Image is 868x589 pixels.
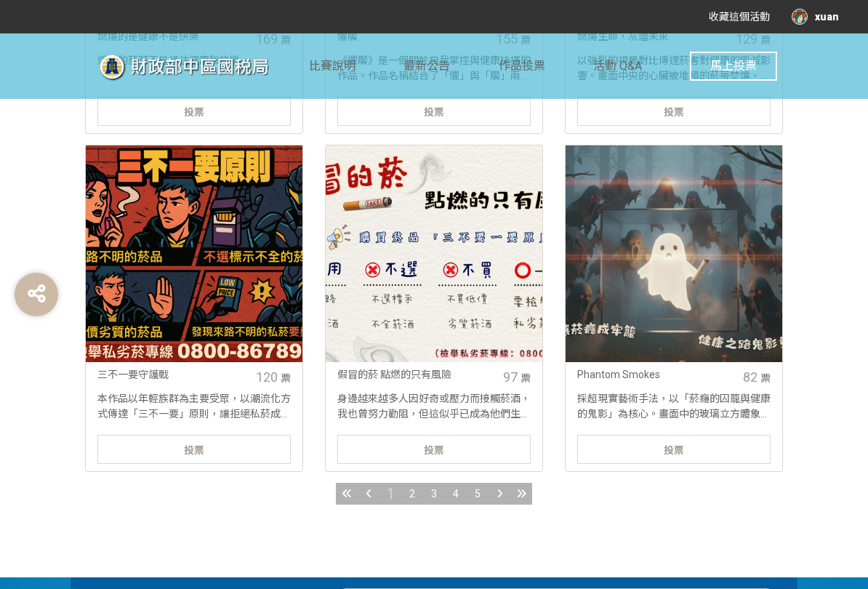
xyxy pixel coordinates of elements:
[499,59,545,73] span: 作品投票
[326,391,542,420] div: 身邊越來越多人因好奇或壓力而接觸菸酒，我也曾努力勸阻，但這似乎已成為他們生活的一部分，既然無法完全避免，希望他們不要因為貪便宜而購買來源不明的私菸，進而造成更嚴重的健康風險。假冒菸品除了品質低劣...
[664,444,684,456] span: 投票
[184,106,204,118] span: 投票
[91,49,309,85] img: 「拒菸新世界 AI告訴你」防制菸品稅捐逃漏 徵件比賽
[325,145,543,472] a: 假冒的菸 點燃的只有風險97票身邊越來越多人因好奇或壓力而接觸菸酒，我也曾努力勸阻，但這似乎已成為他們生活的一部分，既然無法完全避免，希望他們不要因為貪便宜而購買來源不明的私菸，進而造成更嚴重的...
[184,444,204,456] span: 投票
[309,33,355,99] a: 比賽說明
[709,11,770,23] span: 收藏這個活動
[281,372,291,384] span: 票
[499,33,545,99] a: 作品投票
[453,488,459,500] span: 4
[664,106,684,118] span: 投票
[85,145,303,472] a: 三不一要守護戰120票本作品以年輕族群為主要受眾，以潮流化方式傳達「三不一要」原則，讓拒絕私菸成為一場反叛行動與正義宣言。設計融合街頭塗鴉、科幻元素與美式漫畫張力，透過鮮豔色彩營造「誘惑 vs....
[760,372,771,384] span: 票
[409,488,415,500] span: 2
[309,59,355,73] span: 比賽說明
[256,369,278,385] span: 120
[593,59,642,73] span: 活動 Q&A
[424,444,444,456] span: 投票
[403,33,450,99] a: 最新公告
[97,367,252,382] div: 三不一要守護戰
[593,33,642,99] a: 活動 Q&A
[503,369,518,385] span: 97
[403,59,450,73] span: 最新公告
[387,485,395,502] span: 1
[690,52,777,81] button: 馬上投票
[566,391,782,420] div: 採超現實藝術手法，以「菸癮的囚籠與健康的鬼影」為核心。畫面中的玻璃立方體象徵吸菸者被菸癮隔絕的「囚籠」；內部迷於香菸的小幽靈，代表對尼古丁的依賴。立方體外環繞著陰森的幽靈群，具象化吸菸帶來的健康...
[710,59,757,73] span: 馬上投票
[565,145,783,472] a: Phantom Smokes82票採超現實藝術手法，以「菸癮的囚籠與健康的鬼影」為核心。畫面中的玻璃立方體象徵吸菸者被菸癮隔絕的「囚籠」；內部迷於香菸的小幽靈，代表對尼古丁的依賴。立方體外環繞著...
[86,391,302,420] div: 本作品以年輕族群為主要受眾，以潮流化方式傳達「三不一要」原則，讓拒絕私菸成為一場反叛行動與正義宣言。設計融合街頭塗鴉、科幻元素與美式漫畫張力，透過鮮豔色彩營造「誘惑 vs. 正義」的衝突感。角色...
[431,488,437,500] span: 3
[475,488,481,500] span: 5
[577,367,732,382] div: Phantom Smokes
[743,369,758,385] span: 82
[337,367,492,382] div: 假冒的菸 點燃的只有風險
[424,106,444,118] span: 投票
[521,372,531,384] span: 票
